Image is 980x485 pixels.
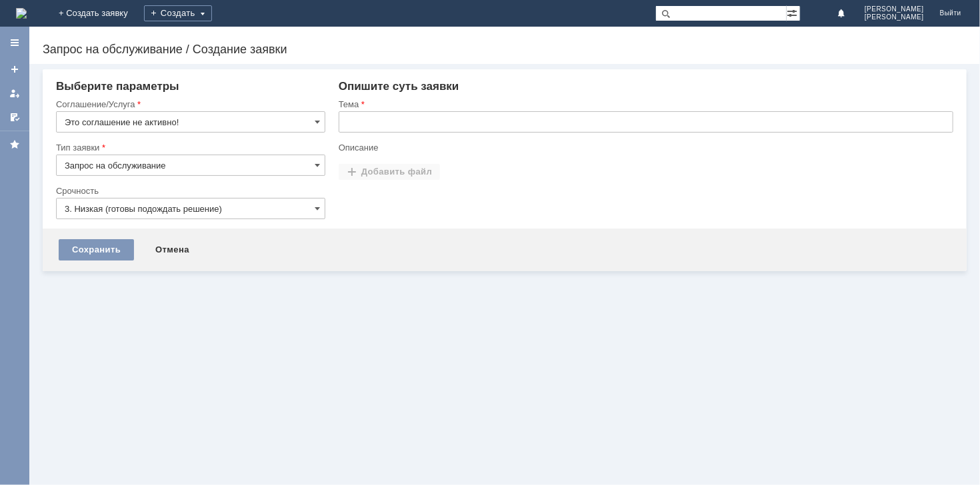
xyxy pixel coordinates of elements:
img: logo [16,8,27,19]
div: Тема [339,100,951,109]
span: Расширенный поиск [787,6,800,19]
div: Соглашение/Услуга [56,100,323,109]
span: [PERSON_NAME] [865,13,924,21]
a: Перейти на домашнюю страницу [16,8,27,19]
div: Создать [144,5,212,21]
span: Опишите суть заявки [339,80,459,93]
a: Мои заявки [4,83,25,104]
span: Выберите параметры [56,80,179,93]
div: Срочность [56,187,323,195]
div: Тип заявки [56,143,323,152]
span: [PERSON_NAME] [865,5,924,13]
div: Описание [339,143,951,152]
a: Создать заявку [4,59,25,80]
a: Мои согласования [4,107,25,128]
div: Запрос на обслуживание / Создание заявки [43,43,967,56]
